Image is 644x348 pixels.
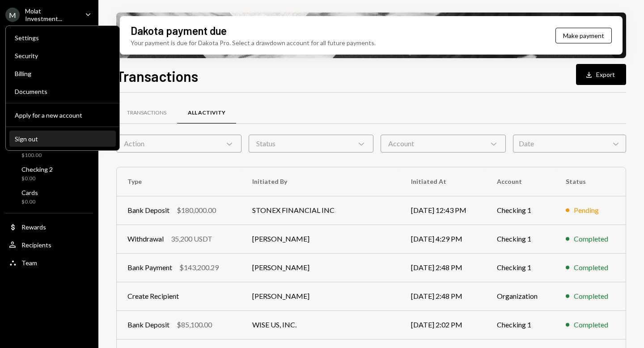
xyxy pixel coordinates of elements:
[241,282,400,310] td: [PERSON_NAME]
[188,109,225,117] div: All Activity
[381,135,506,153] div: Account
[21,198,38,206] div: $0.00
[21,189,38,196] div: Cards
[241,196,400,225] td: STONEX FINANCIAL INC
[574,291,608,301] div: Completed
[241,167,400,196] th: Initiated By
[15,52,110,59] div: Security
[486,225,555,253] td: Checking 1
[486,167,555,196] th: Account
[5,8,20,22] div: M
[241,310,400,339] td: WISE US, INC.
[15,70,110,77] div: Billing
[9,83,116,99] a: Documents
[486,196,555,225] td: Checking 1
[400,167,486,196] th: Initiated At
[5,255,93,271] a: Team
[574,319,608,330] div: Completed
[116,67,198,85] h1: Transactions
[177,319,212,330] div: $85,100.00
[15,34,110,42] div: Settings
[574,233,608,244] div: Completed
[400,282,486,310] td: [DATE] 2:48 PM
[486,253,555,282] td: Checking 1
[116,135,241,153] div: Action
[15,135,110,143] div: Sign out
[400,253,486,282] td: [DATE] 2:48 PM
[171,233,212,244] div: 35,200 USDT
[131,23,227,38] div: Dakota payment due
[9,47,116,64] a: Security
[400,310,486,339] td: [DATE] 2:02 PM
[21,241,51,249] div: Recipients
[116,102,177,124] a: Transactions
[555,28,612,43] button: Make payment
[127,319,169,330] div: Bank Deposit
[21,223,46,231] div: Rewards
[486,310,555,339] td: Checking 1
[117,167,241,196] th: Type
[5,237,93,253] a: Recipients
[241,225,400,253] td: [PERSON_NAME]
[241,253,400,282] td: [PERSON_NAME]
[5,219,93,235] a: Rewards
[15,88,110,95] div: Documents
[5,163,93,184] a: Checking 2$0.00
[574,262,608,273] div: Completed
[400,196,486,225] td: [DATE] 12:43 PM
[117,282,241,310] td: Create Recipient
[131,38,376,47] div: Your payment is due for Dakota Pro. Select a drawdown account for all future payments.
[127,109,166,117] div: Transactions
[9,131,116,147] button: Sign out
[127,262,172,273] div: Bank Payment
[400,225,486,253] td: [DATE] 4:29 PM
[574,205,599,216] div: Pending
[21,259,37,267] div: Team
[486,282,555,310] td: Organization
[555,167,626,196] th: Status
[576,64,626,85] button: Export
[179,262,219,273] div: $143,200.29
[15,111,110,119] div: Apply for a new account
[25,7,78,22] div: Molat Investment...
[249,135,374,153] div: Status
[9,65,116,81] a: Billing
[21,175,53,182] div: $0.00
[21,166,53,173] div: Checking 2
[9,30,116,46] a: Settings
[5,186,93,208] a: Cards$0.00
[177,102,236,124] a: All Activity
[127,233,164,244] div: Withdrawal
[177,205,216,216] div: $180,000.00
[513,135,626,153] div: Date
[9,107,116,123] button: Apply for a new account
[21,152,47,159] div: $100.00
[127,205,169,216] div: Bank Deposit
